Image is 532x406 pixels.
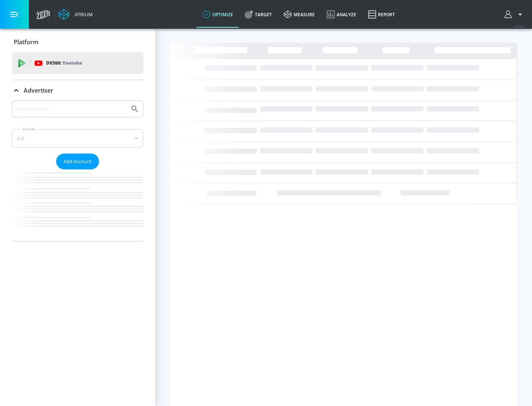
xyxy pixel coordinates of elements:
p: Platform [14,38,38,46]
a: Report [362,1,401,28]
div: Atrium [72,11,93,18]
input: Search by name [15,104,127,114]
div: Advertiser [12,100,143,241]
div: Advertiser [12,80,143,101]
a: Target [239,1,278,28]
div: DV360: Youtube [12,52,143,74]
span: Add Account [64,157,92,166]
div: A-Z [12,129,143,148]
p: DV360: [46,59,82,67]
div: Platform [12,32,143,52]
p: Advertiser [24,86,53,94]
button: Add Account [56,154,99,169]
p: Youtube [62,59,82,67]
a: optimize [197,1,239,28]
a: Analyze [321,1,362,28]
nav: list of Advertiser [12,169,143,241]
span: v 4.24.0 [514,24,525,28]
label: Sort By [21,127,37,131]
a: Atrium [58,9,93,20]
a: measure [278,1,321,28]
